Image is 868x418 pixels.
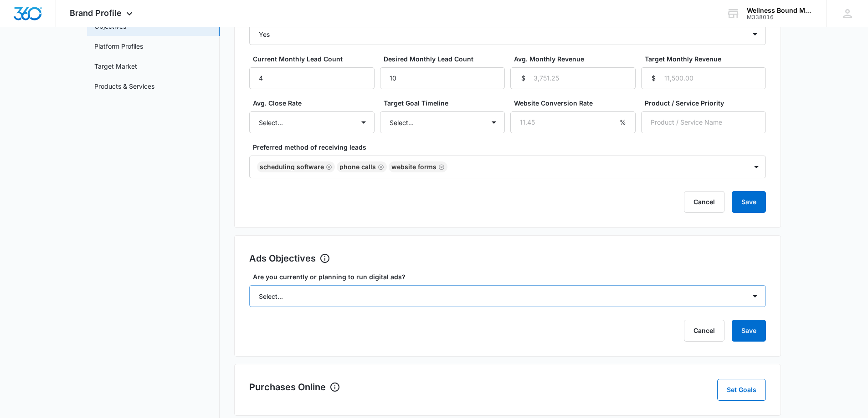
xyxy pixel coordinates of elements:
[514,98,639,108] label: Website Conversion Rate
[94,21,126,31] a: Objectives
[516,67,530,89] div: $
[249,380,326,394] h2: Purchases Online
[260,164,324,170] div: Scheduling software
[684,320,724,342] button: Cancel
[717,379,766,401] button: Set Goals
[616,111,630,133] div: %
[249,252,316,265] h2: Ads Objectives
[253,54,378,64] label: Current Monthly Lead Count
[732,191,766,213] button: Save
[380,67,505,89] input: 1,000
[384,98,509,108] label: Target Goal Timeline
[510,111,636,133] input: 11.45
[253,272,770,282] label: Are you currently or planning to run digital ads?
[376,164,384,170] div: Remove Phone calls
[94,41,143,51] a: Platform Profiles
[641,67,766,89] input: 11,500.00
[747,7,813,14] div: account name
[645,98,770,108] label: Product / Service Priority
[384,54,509,64] label: Desired Monthly Lead Count
[94,81,154,91] a: Products & Services
[94,61,137,71] a: Target Market
[747,14,813,20] div: account id
[70,8,122,18] span: Brand Profile
[253,142,770,152] label: Preferred method of receiving leads
[437,164,445,170] div: Remove Website forms
[514,54,639,64] label: Avg. Monthly Revenue
[339,164,376,170] div: Phone calls
[324,164,332,170] div: Remove Scheduling software
[641,111,766,133] input: Product / Service Name
[253,98,378,108] label: Avg. Close Rate
[647,67,661,89] div: $
[684,191,724,213] button: Cancel
[645,54,770,64] label: Target Monthly Revenue
[510,67,636,89] input: 3,751.25
[732,320,766,342] button: Save
[249,67,375,89] input: 350
[391,164,437,170] div: Website forms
